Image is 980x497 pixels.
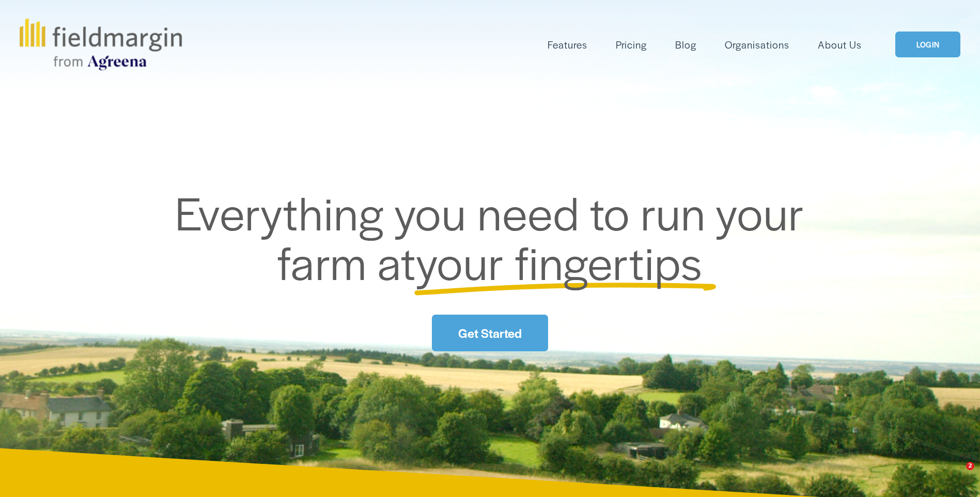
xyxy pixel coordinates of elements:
[548,36,587,53] a: folder dropdown
[895,32,960,58] a: LOGIN
[725,36,789,53] a: Organisations
[945,462,970,487] iframe: Intercom live chat
[616,36,647,53] a: Pricing
[548,37,587,52] span: Features
[20,19,182,70] img: fieldmargin.com
[818,36,862,53] a: About Us
[416,229,703,293] span: your fingertips
[675,36,696,53] a: Blog
[966,462,974,470] span: 2
[432,315,548,351] a: Get Started
[175,179,815,293] span: Everything you need to run your farm at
